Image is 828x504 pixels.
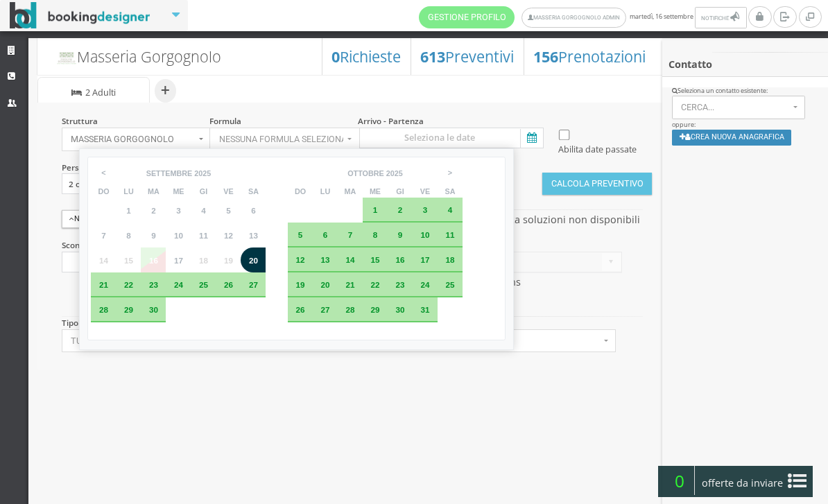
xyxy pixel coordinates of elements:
[445,230,454,239] span: 11
[395,280,404,289] span: 23
[320,305,329,314] span: 27
[373,230,378,239] span: 8
[149,256,158,265] span: 16
[224,231,233,240] span: 12
[194,169,211,178] div: 2025
[370,280,379,289] span: 22
[295,280,304,289] span: 19
[149,305,158,314] span: 30
[345,280,354,289] span: 21
[419,6,515,28] a: Gestione Profilo
[191,185,216,198] th: gi
[445,280,454,289] span: 25
[348,230,353,239] span: 7
[347,169,384,178] div: ottobre
[201,206,206,215] span: 4
[345,305,354,314] span: 28
[413,185,438,198] th: ve
[124,305,133,314] span: 29
[91,185,116,198] th: do
[174,256,183,265] span: 17
[241,185,266,198] th: sa
[251,206,256,215] span: 6
[249,280,258,289] span: 27
[373,205,378,214] span: 1
[672,130,792,146] button: Crea nuova anagrafica
[99,305,108,314] span: 28
[116,185,141,198] th: lu
[370,255,379,264] span: 15
[386,169,403,178] div: 2025
[395,305,404,314] span: 30
[101,231,106,240] span: 7
[149,280,158,289] span: 23
[151,231,156,240] span: 9
[249,256,258,265] span: 20
[288,185,313,198] th: do
[521,8,626,28] a: Masseria Gorgognolo Admin
[295,305,304,314] span: 26
[345,255,354,264] span: 14
[199,231,208,240] span: 11
[146,169,193,178] div: settembre
[695,7,746,28] button: Notifiche
[448,205,453,214] span: 4
[664,466,695,495] span: 0
[249,231,258,240] span: 13
[445,255,454,264] span: 18
[440,162,460,183] span: >
[338,185,363,198] th: ma
[698,472,788,494] span: offerte da inviare
[420,280,429,289] span: 24
[199,280,208,289] span: 25
[126,206,131,215] span: 1
[166,185,191,198] th: me
[438,185,463,198] th: sa
[320,280,329,289] span: 20
[313,185,338,198] th: lu
[174,231,183,240] span: 10
[94,162,114,183] span: <
[420,255,429,264] span: 17
[420,230,429,239] span: 10
[363,185,388,198] th: me
[295,255,304,264] span: 12
[176,206,181,215] span: 3
[672,87,819,96] div: Seleziona un contatto esistente:
[370,305,379,314] span: 29
[124,280,133,289] span: 22
[669,58,712,71] b: Contatto
[224,280,233,289] span: 26
[10,2,150,29] img: BookingDesigner.com
[662,87,828,155] div: oppure:
[124,256,133,265] span: 15
[420,305,429,314] span: 31
[216,185,241,198] th: ve
[99,256,108,265] span: 14
[320,255,329,264] span: 13
[99,280,108,289] span: 21
[419,6,748,28] span: martedì, 16 settembre
[681,103,789,112] span: Cerca...
[388,185,413,198] th: gi
[151,206,156,215] span: 2
[224,256,233,265] span: 19
[174,280,183,289] span: 24
[672,96,806,119] button: Cerca...
[323,230,328,239] span: 6
[199,256,208,265] span: 18
[423,205,428,214] span: 3
[398,205,403,214] span: 2
[395,255,404,264] span: 16
[126,231,131,240] span: 8
[398,230,403,239] span: 9
[298,230,303,239] span: 5
[141,185,166,198] th: ma
[226,206,231,215] span: 5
